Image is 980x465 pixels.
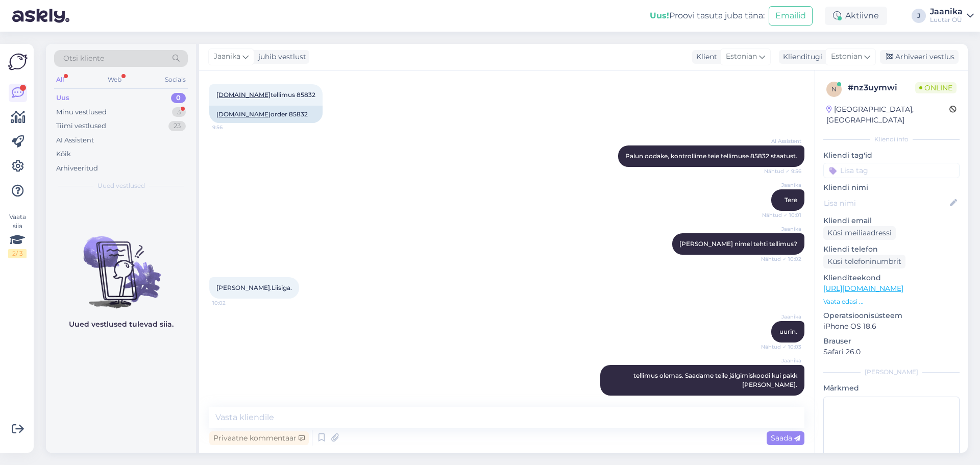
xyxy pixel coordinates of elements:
div: Arhiveeritud [56,163,98,174]
span: Estonian [726,51,757,62]
p: Uued vestlused tulevad siia. [69,319,174,330]
span: Uued vestlused [97,181,145,190]
div: Web [106,73,124,86]
p: Brauser [823,336,960,347]
span: Nähtud ✓ 10:03 [761,343,801,351]
div: Proovi tasuta juba täna: [650,10,765,22]
span: [PERSON_NAME] nimel tehti tellimus? [679,240,797,248]
span: 9:56 [212,124,251,131]
span: Nähtud ✓ 10:10 [762,396,801,404]
div: Kliendi info [823,135,960,144]
span: Tere [785,196,797,204]
span: Otsi kliente [63,53,104,64]
span: Jaanika [763,225,801,233]
span: uurin. [779,328,797,335]
input: Lisa nimi [824,198,948,209]
div: [GEOGRAPHIC_DATA], [GEOGRAPHIC_DATA] [826,104,949,126]
a: [DOMAIN_NAME] [216,91,271,99]
div: Privaatne kommentaar [209,431,309,445]
span: AI Assistent [763,137,801,145]
div: Kõik [56,149,71,159]
span: Nähtud ✓ 9:56 [763,167,801,175]
span: Jaanika [763,357,801,364]
div: Aktiivne [825,7,887,25]
div: 2 / 3 [8,249,27,258]
p: Kliendi tag'id [823,150,960,161]
div: Luutar OÜ [930,16,963,24]
button: Emailid [769,6,813,26]
div: Küsi telefoninumbrit [823,255,905,268]
p: Kliendi email [823,215,960,226]
div: Jaanika [930,8,963,16]
span: Jaanika [763,313,801,321]
span: 10:02 [212,299,251,307]
img: No chats [46,218,196,310]
div: order 85832 [209,106,323,123]
a: JaanikaLuutar OÜ [930,8,974,24]
input: Lisa tag [823,163,960,178]
div: AI Assistent [56,135,94,145]
div: 0 [171,93,186,103]
span: tellimus 85832 [216,91,315,99]
img: Askly Logo [8,52,28,71]
a: [DOMAIN_NAME] [216,110,271,118]
div: J [912,9,926,23]
div: Socials [163,73,188,86]
span: Saada [771,433,800,443]
span: tellimus olemas. Saadame teile jälgimiskoodi kui pakk [PERSON_NAME]. [633,372,799,388]
p: Märkmed [823,383,960,394]
div: juhib vestlust [254,52,306,62]
div: # nz3uymwi [848,82,915,94]
div: Küsi meiliaadressi [823,226,896,240]
span: Jaanika [763,181,801,189]
div: Klienditugi [779,52,822,62]
div: Uus [56,93,69,103]
span: Jaanika [214,51,240,62]
div: 3 [172,107,186,117]
p: Vaata edasi ... [823,297,960,306]
div: Vaata siia [8,212,27,258]
span: Nähtud ✓ 10:01 [762,211,801,219]
span: Online [915,82,957,93]
div: Klient [692,52,717,62]
span: [PERSON_NAME].Liisiga. [216,284,292,291]
p: Kliendi telefon [823,244,960,255]
span: Estonian [831,51,862,62]
div: Tiimi vestlused [56,121,106,131]
div: Minu vestlused [56,107,107,117]
p: Kliendi nimi [823,182,960,193]
b: Uus! [650,11,669,20]
div: All [54,73,66,86]
a: [URL][DOMAIN_NAME] [823,284,903,293]
p: Safari 26.0 [823,347,960,357]
span: Palun oodake, kontrollime teie tellimuse 85832 staatust. [625,152,797,160]
div: [PERSON_NAME] [823,368,960,377]
span: Nähtud ✓ 10:02 [761,255,801,263]
div: Arhiveeri vestlus [880,50,959,64]
p: iPhone OS 18.6 [823,321,960,332]
div: 23 [168,121,186,131]
span: n [831,85,837,93]
p: Operatsioonisüsteem [823,310,960,321]
p: Klienditeekond [823,273,960,283]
